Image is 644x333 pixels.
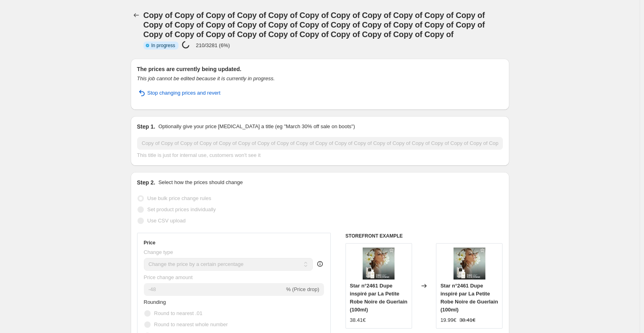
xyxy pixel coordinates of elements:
[363,248,395,279] img: 2461-parfums-star_80x.jpg
[459,316,475,324] strike: 38.41€
[147,206,216,212] span: Set product prices individually
[158,123,355,131] p: Optionally give your price [MEDICAL_DATA] a title (eg "March 30% off sale on boots")
[137,137,503,150] input: 30% off holiday sale
[286,286,319,292] span: % (Price drop)
[144,240,155,246] h3: Price
[137,123,155,131] h2: Step 1.
[147,195,211,201] span: Use bulk price change rules
[137,75,275,81] i: This job cannot be edited because it is currently in progress.
[137,65,503,73] h2: The prices are currently being updated.
[350,283,407,313] span: Star n°2461 Dupe inspiré par La Petite Robe Noire de Guerlain (100ml)
[137,178,155,186] h2: Step 2.
[144,274,193,280] span: Price change amount
[440,283,498,313] span: Star n°2461 Dupe inspiré par La Petite Robe Noire de Guerlain (100ml)
[143,11,485,39] span: Copy of Copy of Copy of Copy of Copy of Copy of Copy of Copy of Copy of Copy of Copy of Copy of C...
[131,10,142,21] button: Price change jobs
[147,218,186,224] span: Use CSV upload
[454,248,485,279] img: 2461-parfums-star_80x.jpg
[350,316,366,324] div: 38.41€
[154,321,228,327] span: Round to nearest whole number
[154,310,202,316] span: Round to nearest .01
[144,249,173,255] span: Change type
[158,178,243,186] p: Select how the prices should change
[132,87,226,99] button: Stop changing prices and revert
[346,233,503,239] h6: STOREFRONT EXAMPLE
[144,299,166,305] span: Rounding
[144,283,285,296] input: -15
[137,152,261,158] span: This title is just for internal use, customers won't see it
[147,89,221,97] span: Stop changing prices and revert
[316,260,324,268] div: help
[440,316,456,324] div: 19.99€
[196,42,230,48] p: 210/3281 (6%)
[151,42,175,49] span: In progress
